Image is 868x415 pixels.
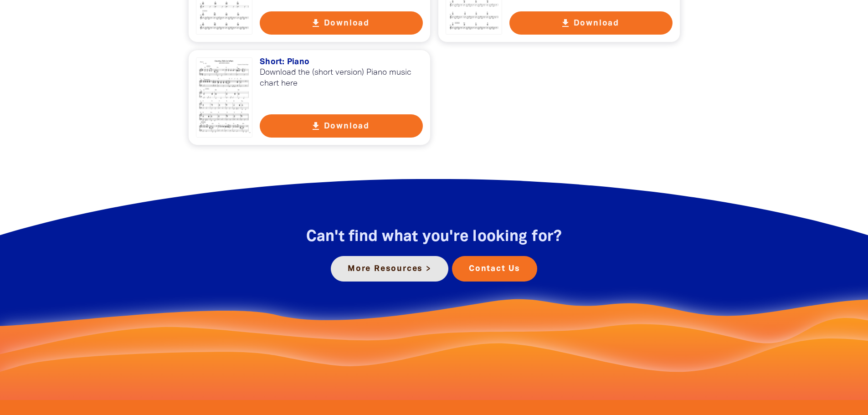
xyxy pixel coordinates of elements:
h3: Short: Piano [260,57,423,67]
span: Can't find what you're looking for? [306,230,562,244]
i: get_app [560,18,571,29]
i: get_app [310,121,321,132]
button: get_app Download [509,11,673,35]
i: get_app [310,18,321,29]
button: get_app Download [260,114,423,138]
button: get_app Download [260,11,423,35]
a: More Resources > [331,256,448,282]
a: Contact Us [452,256,537,282]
